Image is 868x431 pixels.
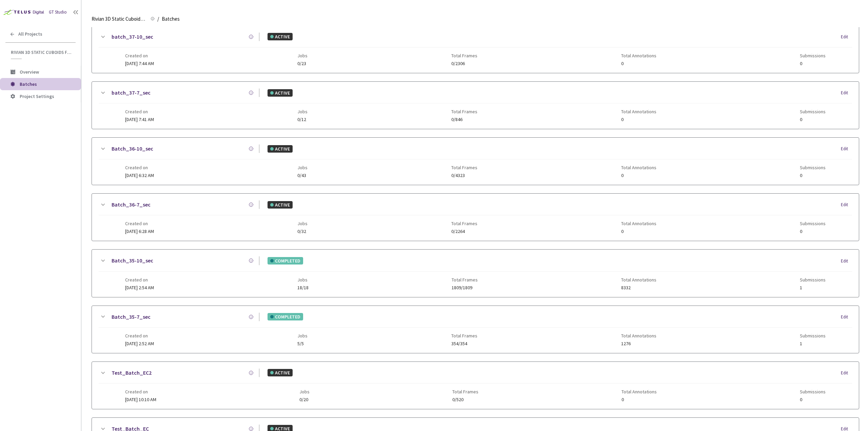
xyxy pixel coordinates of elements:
span: Created on [125,109,154,114]
span: Total Frames [452,389,478,394]
span: 0 [621,117,656,122]
div: Edit [841,34,852,40]
span: Overview [20,69,39,75]
span: 0/846 [451,117,477,122]
span: Jobs [297,333,308,338]
span: 0/43 [297,173,308,178]
span: [DATE] 10:10 AM [125,396,156,403]
span: Created on [125,221,154,226]
span: Created on [125,333,154,338]
span: Total Annotations [621,165,656,170]
span: 1 [800,285,826,290]
span: 8332 [621,285,656,290]
a: Test_Batch_EC2 [112,369,152,377]
span: 0/2306 [451,61,477,66]
div: Edit [841,201,852,208]
div: Edit [841,258,852,265]
a: batch_37-10_sec [112,33,153,41]
span: 0/4323 [451,173,477,178]
span: 0 [800,397,826,402]
span: 0/12 [297,117,308,122]
span: Total Annotations [621,53,656,58]
span: Submissions [800,333,826,338]
div: batch_37-7_secACTIVEEditCreated on[DATE] 7:41 AMJobs0/12Total Frames0/846Total Annotations0Submis... [92,82,859,129]
span: 18/18 [297,285,309,290]
span: [DATE] 6:28 AM [125,228,154,234]
a: Batch_36-10_sec [112,144,153,153]
div: Batch_36-10_secACTIVEEditCreated on[DATE] 6:32 AMJobs0/43Total Frames0/4323Total Annotations0Subm... [92,138,859,185]
span: Submissions [800,165,826,170]
span: Submissions [800,53,826,58]
span: 0 [800,61,826,66]
span: Batches [162,15,180,23]
div: Edit [841,145,852,152]
span: Jobs [297,165,308,170]
a: batch_37-7_sec [112,89,151,97]
span: Total Annotations [621,109,656,114]
span: Total Frames [451,109,477,114]
div: Test_Batch_EC2ACTIVEEditCreated on[DATE] 10:10 AMJobs0/20Total Frames0/520Total Annotations0Submi... [92,362,859,409]
div: Edit [841,90,852,96]
span: Jobs [297,221,308,226]
span: Jobs [297,277,309,282]
div: Edit [841,370,852,376]
div: ACTIVE [268,201,293,209]
div: ACTIVE [268,369,293,376]
span: 1809/1809 [452,285,478,290]
span: Created on [125,389,156,394]
span: [DATE] 2:52 AM [125,340,154,347]
span: 354/354 [451,341,477,346]
span: Total Frames [451,221,477,226]
span: Created on [125,53,154,58]
span: Total Frames [452,277,478,282]
div: Batch_36-7_secACTIVEEditCreated on[DATE] 6:28 AMJobs0/32Total Frames0/2264Total Annotations0Submi... [92,194,859,241]
span: Submissions [800,277,826,282]
span: Rivian 3D Static Cuboids fixed[2024-25] [92,15,146,23]
span: 0/520 [452,397,478,402]
span: Submissions [800,221,826,226]
span: Submissions [800,389,826,394]
span: Rivian 3D Static Cuboids fixed[2024-25] [11,50,72,55]
span: 5/5 [297,341,308,346]
span: 0/20 [299,397,310,402]
span: Total Annotations [621,277,656,282]
span: Total Annotations [621,333,656,338]
span: Jobs [299,389,310,394]
span: Total Frames [451,53,477,58]
a: Batch_35-10_sec [112,256,153,265]
span: [DATE] 7:44 AM [125,60,154,66]
span: Jobs [297,109,308,114]
span: Submissions [800,109,826,114]
span: Total Frames [451,333,477,338]
span: 0/23 [297,61,308,66]
span: Total Frames [451,165,477,170]
span: 0 [621,229,656,234]
span: 0 [800,173,826,178]
span: 1276 [621,341,656,346]
span: 0/32 [297,229,308,234]
li: / [157,15,159,23]
div: GT Studio [49,9,67,16]
span: [DATE] 7:41 AM [125,116,154,122]
span: 0 [621,173,656,178]
span: 0 [800,117,826,122]
div: ACTIVE [268,145,293,153]
span: 0 [622,397,657,402]
a: Batch_35-7_sec [112,313,151,321]
div: COMPLETED [268,257,303,265]
span: Total Annotations [621,221,656,226]
div: Edit [841,314,852,320]
span: Batches [20,81,37,87]
span: 1 [800,341,826,346]
span: 0 [800,229,826,234]
div: ACTIVE [268,89,293,97]
div: Batch_35-7_secCOMPLETEDEditCreated on[DATE] 2:52 AMJobs5/5Total Frames354/354Total Annotations127... [92,306,859,353]
span: Total Annotations [622,389,657,394]
span: Project Settings [20,93,54,99]
a: Batch_36-7_sec [112,200,151,209]
span: 0/2264 [451,229,477,234]
span: Created on [125,277,154,282]
span: Jobs [297,53,308,58]
span: Created on [125,165,154,170]
span: 0 [621,61,656,66]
